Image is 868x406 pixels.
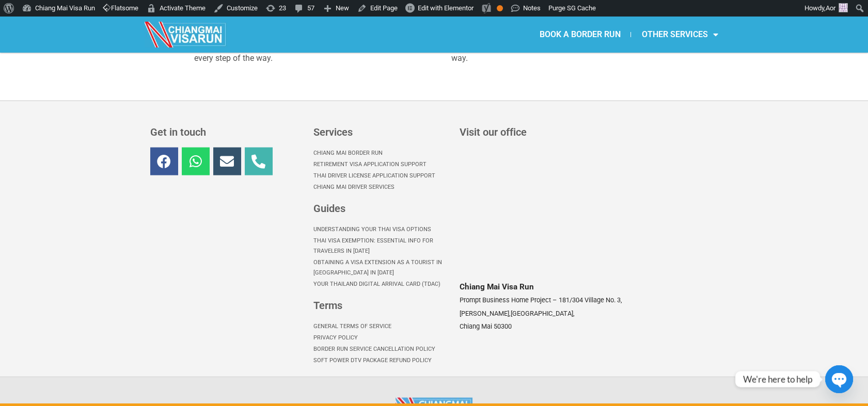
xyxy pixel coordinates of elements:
[313,182,449,193] a: Chiang Mai Driver Services
[313,224,449,290] nav: Menu
[313,355,449,366] a: Soft Power DTV Package Refund Policy
[313,235,449,257] a: Thai Visa Exemption: Essential Info for Travelers in [DATE]
[313,224,449,235] a: Understanding Your Thai Visa options
[826,4,835,12] span: Aor
[497,5,503,11] div: OK
[313,127,449,137] h3: Services
[150,127,303,137] h3: Get in touch
[460,127,716,137] h3: Visit our office
[313,159,449,170] a: Retirement Visa Application Support
[313,321,449,332] a: General Terms of Service
[313,170,449,182] a: Thai Driver License Application Support
[313,332,449,344] a: Privacy Policy
[529,23,630,46] a: BOOK A BORDER RUN
[313,148,449,193] nav: Menu
[313,148,449,159] a: Chiang Mai Border Run
[460,310,575,331] span: [GEOGRAPHIC_DATA], Chiang Mai 50300
[313,203,449,214] h3: Guides
[418,4,474,12] span: Edit with Elementor
[313,300,449,311] h3: Terms
[460,296,557,304] span: Prompt Business Home Project –
[631,23,728,46] a: OTHER SERVICES
[460,296,622,317] span: 181/304 Village No. 3, [PERSON_NAME],
[313,344,449,355] a: Border Run Service Cancellation Policy
[434,23,728,46] nav: Menu
[313,321,449,366] nav: Menu
[460,282,534,291] span: Chiang Mai Visa Run
[313,257,449,279] a: Obtaining a Visa Extension as a Tourist in [GEOGRAPHIC_DATA] in [DATE]
[313,279,449,290] a: Your Thailand Digital Arrival Card (TDAC)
